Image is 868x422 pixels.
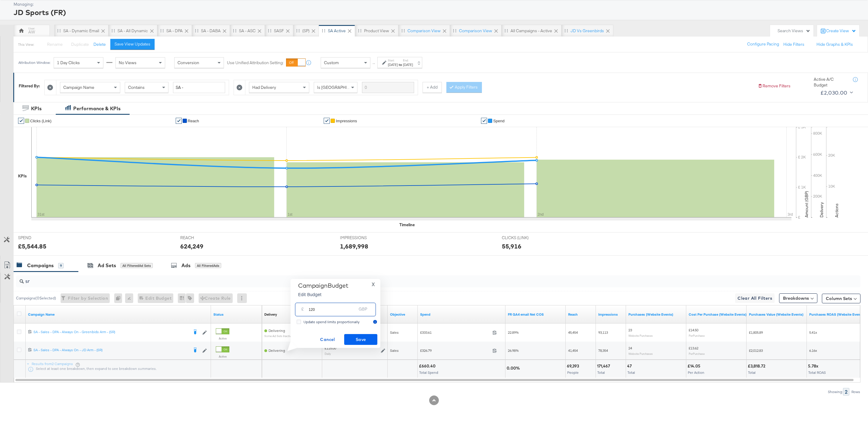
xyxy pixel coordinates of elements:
div: £2,030.00 [820,88,848,97]
button: X [369,282,377,286]
label: Start: [388,58,398,62]
a: Your campaign name. [28,312,209,317]
span: Sales [390,330,399,335]
div: Comparison View [407,28,441,34]
span: People [567,370,579,375]
div: Managing: [14,2,860,7]
div: SA - ASC [239,28,256,34]
input: Enter your budget [309,301,356,314]
span: Duplicate [71,42,89,47]
span: Is [GEOGRAPHIC_DATA] [317,85,363,90]
button: Breakdowns [779,293,817,303]
div: £5,544.85 [18,242,46,251]
span: ↑ [371,63,377,65]
div: Active A/C Budget [814,77,847,88]
div: 0 [114,293,125,303]
span: 5.41x [809,330,817,335]
span: Cancel [313,336,342,343]
span: Total [597,370,605,375]
div: Timeline [399,222,415,228]
sub: Some Ad Sets Inactive [264,334,293,338]
span: Clear All Filters [737,295,772,302]
label: Active [216,336,229,340]
button: Hide Filters [783,42,804,47]
a: ✔ [176,118,182,124]
div: Showing: [828,390,843,394]
span: Total [627,370,635,375]
div: £115.00 [325,346,336,351]
span: £326.79 [420,348,490,353]
div: Ads [181,262,190,269]
span: 45,454 [568,330,578,335]
span: £13.62 [689,346,698,350]
div: Save View Updates [115,41,150,47]
a: The number of people your ad was served to. [568,312,593,317]
div: Drag to reorder tab [160,29,164,32]
div: 9 [58,263,64,268]
span: Spend [493,119,505,123]
div: Drag to reorder tab [453,29,456,32]
div: KPIs [18,173,27,179]
div: Attribution Window: [18,61,51,65]
div: Comparison View [459,28,492,34]
span: 6.16x [809,348,817,353]
div: Drag to reorder tab [505,29,508,32]
a: ✔ [324,118,330,124]
div: Drag to reorder tab [195,29,198,32]
a: Reflects the ability of your Ad Campaign to achieve delivery based on ad states, schedule and bud... [264,312,277,317]
span: Had Delivery [252,85,276,90]
span: Update spend limits proportionally [303,320,360,324]
div: Ad Sets [98,262,116,269]
label: End: [403,58,413,62]
sub: Website Purchases [628,352,653,355]
div: Drag to reorder tab [268,29,271,32]
div: GBP [356,305,370,316]
a: FR GA4 Net COS [508,312,563,317]
span: 93,113 [598,330,608,335]
div: £ [299,305,306,316]
span: Delivering [269,348,285,353]
button: Save View Updates [110,39,155,50]
div: Delivery [264,312,277,317]
button: + Add [423,82,442,93]
div: Campaigns ( 0 Selected) [16,295,56,301]
span: 41,454 [568,348,578,353]
sub: Daily [325,352,331,355]
div: Drag to reorder tab [322,29,325,32]
span: IMPRESSIONS [340,235,385,241]
a: Shows the current state of your Ad Campaign. [213,312,259,317]
div: All Filtered Ad Sets [121,263,153,268]
div: Filtered By: [19,83,40,89]
label: Use Unified Attribution Setting: [227,60,284,66]
div: 1,689,998 [340,242,368,251]
div: £14.05 [687,363,702,369]
div: Performance & KPIs [73,105,121,112]
div: Drag to reorder tab [57,29,61,32]
span: Clicks (Link) [30,119,52,123]
input: Enter a search term [362,82,414,93]
text: Delivery [819,202,824,217]
div: £3,818.72 [748,363,767,369]
sub: Per Purchase [689,352,705,355]
div: JD vs Greenbirds [571,28,604,34]
a: Your campaign's objective. [390,312,415,317]
a: SA - Sales - DPA - Always On - Greenbids Arm - (SR) [33,330,189,336]
a: SA - Sales - DPA - Always On - JD Arm - (SR) [33,348,189,354]
button: Cancel [311,334,344,345]
span: £14.50 [689,328,698,332]
a: ✔ [481,118,487,124]
span: Impressions [336,119,357,123]
div: AW [28,29,35,35]
button: Configure Pacing [743,39,783,50]
span: 22.89% [508,330,519,335]
div: SA - Sales - DPA - Always On - Greenbids Arm - (SR) [33,330,189,334]
div: 47 [627,363,634,369]
strong: to [398,62,403,67]
div: Create View [826,28,856,34]
div: 624,249 [180,242,203,251]
div: Drag to reorder tab [296,29,300,32]
text: Actions [834,203,839,217]
div: JD Sports (FR) [14,7,860,17]
span: £333.61 [420,330,490,335]
div: (SP) [302,28,310,34]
